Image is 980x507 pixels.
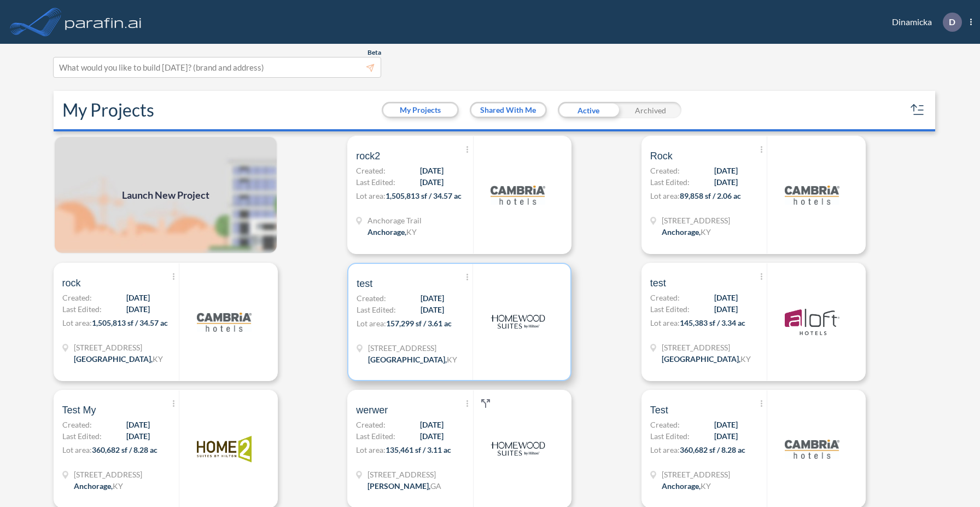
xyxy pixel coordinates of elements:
span: werwer [356,404,388,417]
span: 1720 Evergreen Rd [368,342,457,354]
span: Lot area: [357,319,386,328]
span: KY [740,354,751,364]
span: [DATE] [714,419,738,430]
span: Rock [650,149,673,163]
img: add [54,136,278,254]
h2: My Projects [62,100,154,120]
img: logo [197,422,252,476]
div: Active [558,102,620,118]
div: Anchorage, KY [662,480,711,492]
span: 1602 Evergreen Rd [74,342,163,353]
button: My Projects [383,103,457,117]
span: [DATE] [420,165,444,176]
span: Last Edited: [356,176,395,188]
span: test [650,276,666,290]
span: Last Edited: [357,304,396,315]
span: 1,505,813 sf / 34.57 ac [386,191,462,200]
span: KY [113,481,123,491]
span: KY [701,227,711,237]
span: 135,461 sf / 3.11 ac [386,445,451,454]
a: rockCreated:[DATE]Last Edited:[DATE]Lot area:1,505,813 sf / 34.57 ac[STREET_ADDRESS][GEOGRAPHIC_D... [49,263,343,381]
span: Last Edited: [62,303,102,315]
span: 157,299 sf / 3.61 ac [386,319,452,328]
span: Created: [357,292,386,304]
span: Created: [356,419,386,430]
button: sort [909,101,926,119]
span: Lot area: [650,445,680,454]
span: KY [406,227,417,237]
span: Test My [62,404,96,417]
span: [DATE] [714,303,738,315]
a: RockCreated:[DATE]Last Edited:[DATE]Lot area:89,858 sf / 2.06 ac[STREET_ADDRESS]Anchorage,KYlogo [637,136,931,254]
span: KY [447,355,457,364]
p: D [949,17,955,27]
img: logo [785,168,839,222]
span: Lot area: [62,318,92,327]
a: rock2Created:[DATE]Last Edited:[DATE]Lot area:1,505,813 sf / 34.57 acAnchorage TrailAnchorage,KYlogo [343,136,637,254]
img: logo [785,422,839,476]
span: [PERSON_NAME] , [367,481,430,491]
span: Beta [367,48,381,57]
span: Lot area: [356,191,386,200]
span: [DATE] [420,419,444,430]
span: Last Edited: [356,430,395,442]
div: Dinamicka [876,13,972,32]
img: logo [785,295,839,349]
span: GA [430,481,441,491]
div: Louisville, KY [662,353,751,365]
span: [DATE] [421,292,444,304]
span: 360,682 sf / 8.28 ac [680,445,745,454]
span: Anchorage Trail [367,215,422,226]
span: Launch New Project [122,188,209,203]
span: 1899 Evergreen Rd [662,469,730,480]
div: Archived [620,102,681,118]
span: 2005 Evergreen Rd [662,215,730,226]
span: Anchorage , [74,481,113,491]
span: Test [650,404,668,417]
span: [DATE] [714,165,738,176]
span: 89,858 sf / 2.06 ac [680,191,741,200]
span: Created: [650,165,680,176]
img: logo [491,422,545,476]
span: Created: [650,419,680,430]
a: testCreated:[DATE]Last Edited:[DATE]Lot area:157,299 sf / 3.61 ac[STREET_ADDRESS][GEOGRAPHIC_DATA... [343,263,637,381]
span: 145,383 sf / 3.34 ac [680,318,745,327]
span: Last Edited: [650,430,690,442]
a: Launch New Project [54,136,278,254]
span: 3230 Financial Center Way [367,469,441,480]
div: Buford, GA [367,480,441,492]
span: Anchorage , [662,227,701,237]
span: Lot area: [62,445,92,454]
span: Anchorage , [367,227,406,237]
div: Anchorage, KY [662,226,711,238]
span: test [357,277,372,290]
span: Created: [650,292,680,303]
span: [DATE] [126,430,150,442]
span: Last Edited: [650,303,690,315]
span: 11407 Valley View Rd [662,342,751,353]
span: [DATE] [420,176,444,188]
span: [DATE] [421,304,444,315]
img: logo [63,11,144,33]
span: [DATE] [420,430,444,442]
span: Created: [62,292,92,303]
div: Louisville, KY [368,354,457,365]
span: rock [62,276,81,290]
span: 360,682 sf / 8.28 ac [92,445,157,454]
span: [GEOGRAPHIC_DATA] , [368,355,447,364]
span: [DATE] [126,419,150,430]
div: Anchorage, KY [74,480,123,492]
span: [DATE] [714,292,738,303]
span: KY [153,354,163,364]
span: rock2 [356,149,380,163]
span: Created: [62,419,92,430]
div: Louisville, KY [74,353,163,365]
span: KY [701,481,711,491]
a: testCreated:[DATE]Last Edited:[DATE]Lot area:145,383 sf / 3.34 ac[STREET_ADDRESS][GEOGRAPHIC_DATA... [637,263,931,381]
div: Anchorage, KY [367,226,417,238]
span: [DATE] [126,303,150,315]
img: logo [491,168,545,222]
span: Created: [356,165,386,176]
span: Lot area: [356,445,386,454]
span: 1899 Evergreen Rd [74,469,142,480]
